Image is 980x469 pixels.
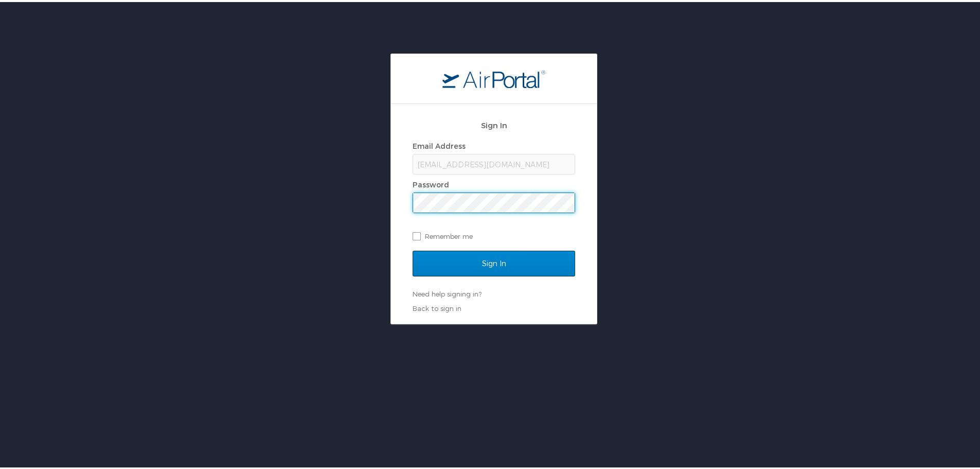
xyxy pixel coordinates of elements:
[413,140,466,148] label: Email Address
[413,288,482,296] a: Need help signing in?
[413,302,461,310] a: Back to sign in
[413,178,449,187] label: Password
[442,67,545,86] img: logo
[413,117,575,129] h2: Sign In
[413,227,575,242] label: Remember me
[413,249,575,274] input: Sign In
